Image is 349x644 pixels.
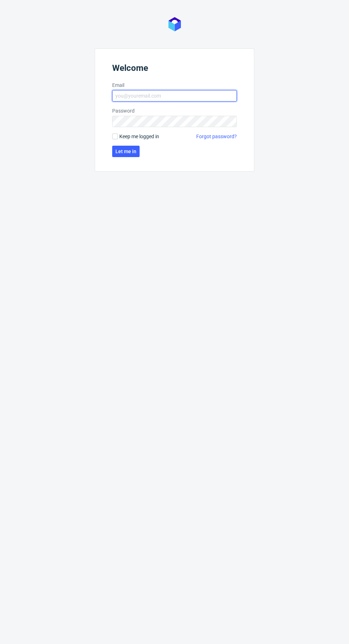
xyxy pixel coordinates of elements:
label: Password [112,107,237,114]
header: Welcome [112,63,237,76]
label: Email [112,82,237,89]
a: Forgot password? [196,133,237,140]
span: Let me in [115,149,136,154]
button: Let me in [112,146,140,157]
span: Keep me logged in [119,133,159,140]
input: you@youremail.com [112,90,237,102]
